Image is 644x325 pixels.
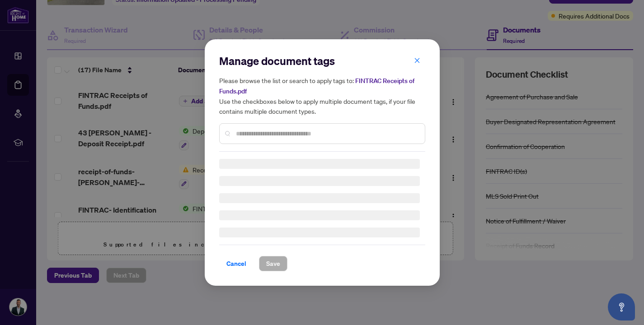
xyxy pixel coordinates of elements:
[219,77,414,95] span: FINTRAC Receipts of Funds.pdf
[219,256,254,271] button: Cancel
[219,54,425,68] h2: Manage document tags
[608,293,635,320] button: Open asap
[226,256,246,271] span: Cancel
[414,57,420,64] span: close
[259,256,287,271] button: Save
[219,75,425,116] h5: Please browse the list or search to apply tags to: Use the checkboxes below to apply multiple doc...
